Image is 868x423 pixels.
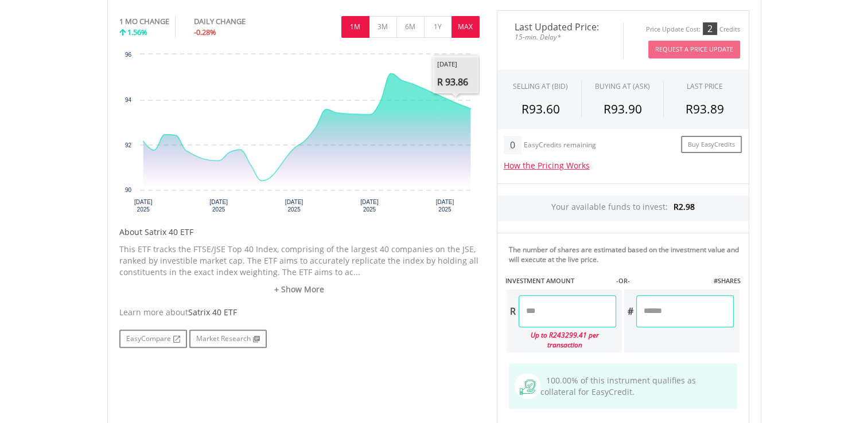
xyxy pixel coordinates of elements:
[595,81,650,91] span: BUYING AT (ASK)
[624,295,636,327] div: #
[119,284,480,295] a: + Show More
[524,141,596,151] div: EasyCredits remaining
[687,81,723,91] div: LAST PRICE
[506,22,614,32] span: Last Updated Price:
[209,199,228,213] text: [DATE] 2025
[189,330,267,348] a: Market Research
[504,160,590,171] a: How the Pricing Works
[124,52,131,58] text: 96
[369,16,397,38] button: 3M
[507,327,616,352] div: Up to R243299.41 per transaction
[521,101,560,117] span: R93.60
[119,16,169,27] div: 1 MO CHANGE
[681,136,742,154] a: Buy EasyCredits
[119,49,480,221] svg: Interactive chart
[360,199,379,213] text: [DATE] 2025
[648,41,740,58] button: Request A Price Update
[124,187,131,193] text: 90
[507,295,519,327] div: R
[124,97,131,103] text: 94
[134,199,152,213] text: [DATE] 2025
[540,375,696,397] span: 100.00% of this instrument qualifies as collateral for EasyCredit.
[520,379,535,395] img: collateral-qualifying-green.svg
[127,27,147,37] span: 1.56%
[396,16,425,38] button: 6M
[509,245,744,264] div: The number of shares are estimated based on the investment value and will execute at the live price.
[616,276,629,285] label: -OR-
[497,195,749,221] div: Your available funds to invest:
[513,81,568,91] div: SELLING AT (BID)
[119,244,480,278] p: This ETF tracks the FTSE/JSE Top 40 Index, comprising of the largest 40 companies on the JSE, ran...
[188,307,237,318] span: Satrix 40 ETF
[119,307,480,318] div: Learn more about
[506,32,614,42] span: 15-min. Delay*
[505,276,574,285] label: INVESTMENT AMOUNT
[194,27,216,37] span: -0.28%
[119,49,480,221] div: Chart. Highcharts interactive chart.
[119,226,480,238] h5: About Satrix 40 ETF
[719,25,740,34] div: Credits
[119,330,187,348] a: EasyCompare
[194,16,284,27] div: DAILY CHANGE
[424,16,452,38] button: 1Y
[646,25,700,34] div: Price Update Cost:
[435,199,454,213] text: [DATE] 2025
[713,276,740,285] label: #SHARES
[703,22,717,35] div: 2
[686,101,724,117] span: R93.89
[504,136,521,154] div: 0
[124,142,131,148] text: 92
[603,101,641,117] span: R93.90
[285,199,303,213] text: [DATE] 2025
[451,16,480,38] button: MAX
[674,201,695,212] span: R2.98
[341,16,369,38] button: 1M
